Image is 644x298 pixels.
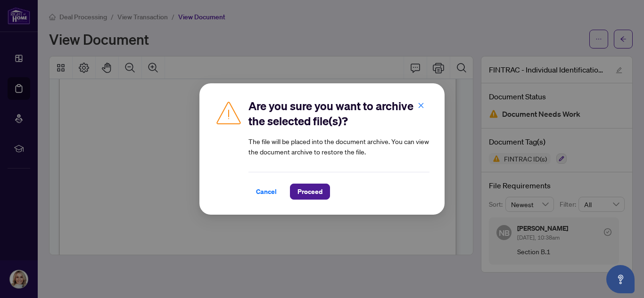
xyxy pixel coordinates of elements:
[248,136,429,157] article: The file will be placed into the document archive. You can view the document archive to restore t...
[297,184,322,199] span: Proceed
[248,98,429,129] h2: Are you sure you want to archive the selected file(s)?
[418,102,424,109] span: close
[290,184,330,200] button: Proceed
[256,184,277,199] span: Cancel
[215,98,243,127] img: Caution Icon
[248,184,284,200] button: Cancel
[606,265,635,293] button: Open asap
